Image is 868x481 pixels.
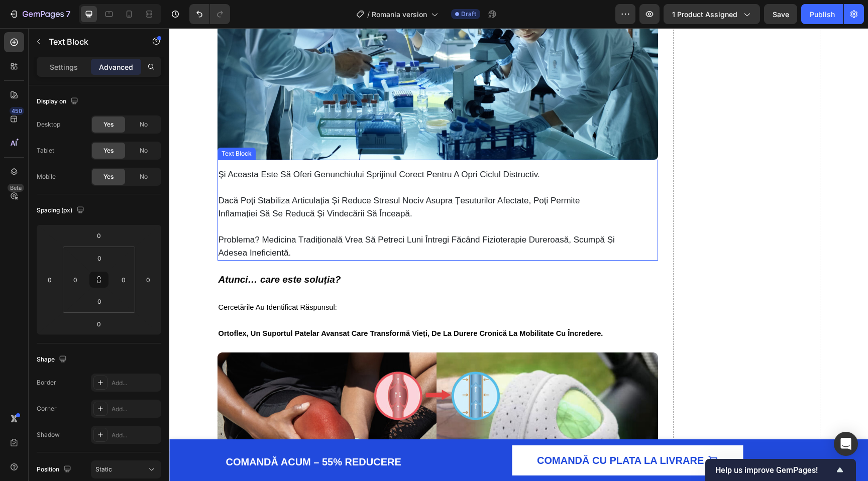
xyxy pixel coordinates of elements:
button: 1 product assigned [664,4,760,24]
strong: Atunci… care este soluția? [49,246,172,257]
input: 0px [89,251,110,266]
div: Add... [112,405,159,414]
span: Save [773,10,789,19]
div: Open Intercom Messenger [834,432,858,456]
div: Shape [37,353,69,367]
span: Yes [103,172,114,181]
button: Show survey - Help us improve GemPages! [715,464,846,476]
p: Advanced [99,62,133,72]
input: 0 [89,228,109,243]
button: COMANDĂ CU PLATA LA LIVRARE [343,417,574,447]
p: și aceasta este să oferi genunchiului sprijinul corect pentru a opri ciclul distructiv. [49,140,448,153]
div: Display on [37,95,80,108]
div: Border [37,378,56,387]
span: Yes [103,146,114,155]
strong: ortoflex, un suportul patelar avansat care transformă vieți, de la durere cronică la mobilitate c... [49,301,434,309]
div: Shadow [37,430,60,439]
div: COMANDĂ CU PLATA LA LIVRARE [368,423,534,441]
span: Romania version [372,9,427,20]
input: 0px [116,272,131,287]
p: Text Block [49,36,134,48]
div: Text Block [50,121,84,130]
div: Spacing (px) [37,204,86,217]
input: 0 [42,272,57,287]
div: Tablet [37,146,54,155]
div: 450 [10,107,24,115]
input: 0 [89,316,109,331]
span: No [140,146,148,155]
p: problema? medicina tradițională vrea să petreci luni întregi făcând fizioterapie dureroasă, scump... [49,205,448,231]
div: Add... [112,431,159,440]
span: Yes [103,120,114,129]
span: / [367,9,370,20]
div: Beta [8,184,24,192]
div: Undo/Redo [189,4,230,24]
input: 0 [141,272,156,287]
span: Help us improve GemPages! [715,465,834,475]
span: No [140,120,148,129]
div: Position [37,463,73,476]
button: Static [91,460,161,478]
span: 1 product assigned [672,9,737,20]
div: Desktop [37,120,60,129]
input: 0px [89,294,110,309]
span: No [140,172,148,181]
p: 7 [66,8,70,20]
button: 7 [4,4,75,24]
span: cercetările au identificat răspunsul: [49,275,168,283]
iframe: To enrich screen reader interactions, please activate Accessibility in Grammarly extension settings [169,28,868,481]
span: Static [95,465,112,473]
button: Save [764,4,797,24]
input: 0px [68,272,83,287]
p: Settings [50,62,78,72]
span: Draft [461,10,476,19]
div: Corner [37,404,57,413]
div: Mobile [37,172,56,181]
button: Publish [801,4,843,24]
div: Add... [112,379,159,388]
p: dacă poți stabiliza articulația și reduce stresul nociv asupra țesuturilor afectate, poți permite... [49,166,448,192]
div: Publish [810,9,835,20]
